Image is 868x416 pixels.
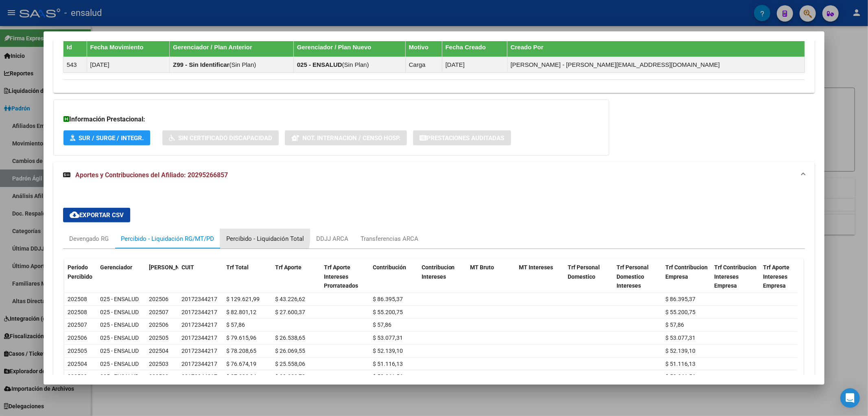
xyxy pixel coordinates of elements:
span: $ 58.061,56 [666,373,696,380]
th: Fecha Movimiento [87,37,170,57]
span: Not. Internacion / Censo Hosp. [302,134,400,142]
datatable-header-cell: Gerenciador [97,259,146,295]
span: 202503 [149,361,168,367]
span: $ 79.615,96 [226,335,256,341]
span: 025 - ENSALUD [100,335,139,341]
mat-expansion-panel-header: Aportes y Contribuciones del Afiliado: 20295266857 [53,162,815,188]
datatable-header-cell: MT Intereses [516,259,565,295]
datatable-header-cell: Trf Personal Domestico [565,259,614,295]
mat-icon: cloud_download [70,210,79,220]
span: 202504 [68,361,87,367]
datatable-header-cell: Trf Contribucion Intereses Empresa [711,259,760,295]
div: DDJJ ARCA [316,234,348,243]
span: Trf Personal Domestico Intereses [617,264,649,289]
span: 202508 [68,309,87,315]
span: Gerenciador [100,264,132,271]
span: $ 78.208,65 [226,348,256,354]
span: $ 58.061,56 [373,373,403,380]
span: 202502 [149,373,168,380]
strong: Z99 - Sin Identificar [173,61,229,68]
datatable-header-cell: Trf Aporte [272,259,321,295]
span: $ 129.621,99 [226,296,260,302]
div: 20172344217 [181,333,217,343]
button: SUR / SURGE / INTEGR. [63,130,150,145]
td: Carga [405,57,442,73]
td: [DATE] [87,57,170,73]
span: 202503 [68,373,87,380]
span: 025 - ENSALUD [100,373,139,380]
datatable-header-cell: Trf Contribucion Empresa [662,259,711,295]
span: Exportar CSV [70,211,124,219]
span: $ 29.030,78 [275,373,305,380]
span: $ 57,86 [666,321,684,328]
span: Período Percibido [68,264,92,280]
span: Sin Plan [232,61,254,68]
td: [DATE] [442,57,507,73]
div: 20172344217 [181,320,217,330]
datatable-header-cell: Período Percibido [64,259,97,295]
div: Percibido - Liquidación RG/MT/PD [121,234,214,243]
span: Trf Personal Domestico [568,264,600,280]
button: Sin Certificado Discapacidad [162,130,279,145]
span: 025 - ENSALUD [100,361,139,367]
span: $ 52.139,10 [373,348,403,354]
span: MT Intereses [519,264,553,271]
span: $ 57,86 [373,321,391,328]
span: Sin Certificado Discapacidad [178,134,272,142]
datatable-header-cell: CUIT [178,259,223,295]
button: Prestaciones Auditadas [413,130,511,145]
span: 202506 [149,321,168,328]
datatable-header-cell: MT Bruto [467,259,516,295]
span: 202504 [149,348,168,354]
span: 202505 [149,335,168,341]
span: 025 - ENSALUD [100,321,139,328]
h3: Información Prestacional: [63,114,599,124]
datatable-header-cell: Contribución [370,259,418,295]
span: 202508 [68,296,87,302]
div: 20172344217 [181,346,217,356]
span: $ 57,86 [226,321,245,328]
div: 20172344217 [181,295,217,304]
button: Not. Internacion / Censo Hosp. [285,130,407,145]
span: $ 26.538,65 [275,335,305,341]
datatable-header-cell: Trf Aporte Intereses Prorrateados [321,259,370,295]
th: Motivo [405,37,442,57]
span: $ 86.395,37 [373,296,403,302]
td: ( ) [170,57,294,73]
datatable-header-cell: Trf Aporte Intereses Empresa [760,259,809,295]
th: Creado Por [507,37,805,57]
span: Trf Aporte Intereses Prorrateados [324,264,358,289]
span: Contribución [373,264,406,271]
span: Contribucion Intereses [422,264,455,280]
td: [PERSON_NAME] - [PERSON_NAME][EMAIL_ADDRESS][DOMAIN_NAME] [507,57,805,73]
span: 025 - ENSALUD [100,348,139,354]
span: $ 26.069,55 [275,348,305,354]
span: $ 27.600,37 [275,309,305,315]
span: $ 87.092,34 [226,373,256,380]
span: Trf Aporte [275,264,302,271]
span: $ 76.674,19 [226,361,256,367]
span: $ 51.116,13 [666,361,696,367]
strong: 025 - ENSALUD [297,61,342,68]
datatable-header-cell: Período Devengado [146,259,178,295]
button: Exportar CSV [63,208,130,222]
span: 025 - ENSALUD [100,309,139,315]
span: Prestaciones Auditadas [426,134,505,142]
span: $ 55.200,75 [373,309,403,315]
span: $ 82.801,12 [226,309,256,315]
span: Trf Aporte Intereses Empresa [763,264,790,289]
span: 202506 [68,335,87,341]
span: 202507 [68,321,87,328]
datatable-header-cell: Trf Total [223,259,272,295]
span: $ 53.077,31 [666,335,696,341]
span: 202505 [68,348,87,354]
span: Trf Contribucion Intereses Empresa [715,264,757,289]
th: Gerenciador / Plan Anterior [170,37,294,57]
div: 20172344217 [181,372,217,381]
span: 202506 [149,296,168,302]
span: SUR / SURGE / INTEGR. [79,134,144,142]
span: MT Bruto [470,264,494,271]
div: Devengado RG [69,234,109,243]
span: $ 86.395,37 [666,296,696,302]
span: Trf Contribucion Empresa [666,264,708,280]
